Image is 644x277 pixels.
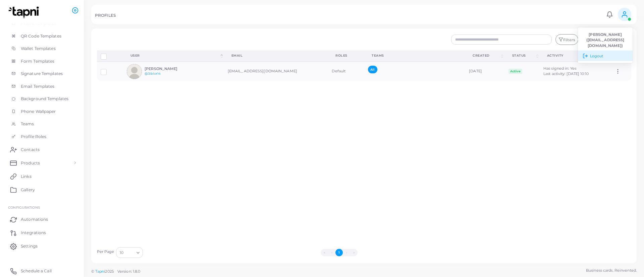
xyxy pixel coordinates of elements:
a: Phone Wallpaper [5,105,79,118]
span: All [368,66,377,73]
a: Wallet Templates [5,42,79,55]
span: 10 [120,249,123,256]
div: Created [473,53,500,58]
span: Contacts [21,147,40,153]
th: Row-selection [97,51,123,62]
a: Signature Templates [5,67,79,80]
td: Default [328,62,364,81]
a: Email Templates [5,80,79,93]
a: Products [5,156,79,169]
a: Contacts [5,143,79,156]
span: Form Templates [21,58,55,64]
a: Teams [5,118,79,130]
span: Background Templates [21,96,68,102]
a: Links [5,169,79,183]
h5: PROFILES [95,13,116,18]
span: Integrations [21,230,46,236]
div: Search for option [116,247,143,258]
span: Has signed in: Yes [543,66,576,71]
input: Search for option [124,249,134,256]
button: Filters [555,34,578,45]
a: QR Code Templates [5,30,79,43]
a: Automations [5,213,79,226]
ul: Pagination [145,249,534,256]
h6: [PERSON_NAME] [145,67,194,71]
a: Gallery [5,183,79,196]
span: Signature Templates [21,71,63,77]
td: [DATE] [465,62,504,81]
span: Configurations [8,205,40,209]
a: Form Templates [5,55,79,68]
span: Last activity: [DATE] 10:10 [543,71,589,76]
a: Profile Templates [5,17,79,30]
span: Logout [590,53,603,59]
label: Per Page [97,249,114,255]
span: Phone Wallpaper [21,109,56,115]
span: Teams [21,121,34,127]
td: [EMAIL_ADDRESS][DOMAIN_NAME] [224,62,328,81]
a: Background Templates [5,92,79,105]
div: Roles [335,53,357,58]
span: 2025 [105,269,113,274]
span: Automations [21,216,48,222]
img: avatar [127,64,142,79]
span: Active [508,69,523,74]
img: logo [6,6,43,19]
div: Email [231,53,321,58]
div: activity [547,53,604,58]
span: Wallet Templates [21,46,56,52]
a: Integrations [5,226,79,239]
div: Teams [372,53,458,58]
span: Settings [21,243,38,249]
span: Version: 1.8.0 [117,269,141,274]
button: Go to page 1 [335,249,343,256]
a: Profile Roles [5,130,79,143]
span: Gallery [21,187,35,193]
div: User [130,53,219,58]
span: Profile Roles [21,134,46,140]
span: Business cards. Reinvented. [586,268,637,273]
span: © [91,269,140,274]
span: Links [21,174,32,180]
a: Settings [5,239,79,253]
a: Tapni [95,269,105,274]
div: Status [512,53,535,58]
span: Profile Templates [21,20,56,26]
a: @3iblor14 [145,72,160,75]
span: QR Code Templates [21,33,61,39]
span: Schedule a Call [21,268,52,274]
span: Products [21,160,40,166]
span: Email Templates [21,83,55,89]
